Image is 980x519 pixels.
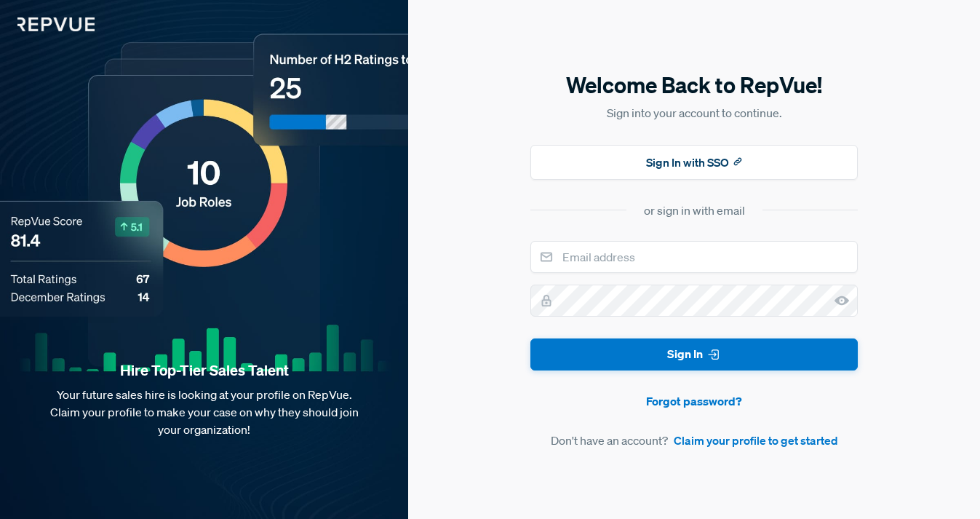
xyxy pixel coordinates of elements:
[530,392,858,410] a: Forgot password?
[530,432,858,449] article: Don't have an account?
[644,202,745,219] div: or sign in with email
[530,338,858,371] button: Sign In
[530,70,858,100] h5: Welcome Back to RepVue!
[23,361,385,380] strong: Hire Top-Tier Sales Talent
[530,104,858,122] p: Sign into your account to continue.
[530,241,858,273] input: Email address
[23,386,385,438] p: Your future sales hire is looking at your profile on RepVue. Claim your profile to make your case...
[674,432,838,449] a: Claim your profile to get started
[530,145,858,180] button: Sign In with SSO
